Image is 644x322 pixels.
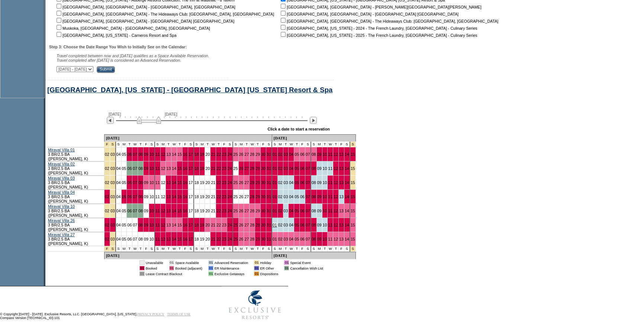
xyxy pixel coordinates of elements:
[122,194,126,199] a: 05
[48,232,75,237] a: Miraval Villa 27
[172,152,176,157] a: 14
[334,166,338,171] a: 12
[116,152,121,157] a: 04
[284,152,288,157] a: 03
[205,152,210,157] a: 20
[300,152,305,157] a: 06
[205,237,210,241] a: 20
[211,194,215,199] a: 21
[317,194,322,199] a: 09
[345,223,349,227] a: 14
[294,223,299,227] a: 05
[127,180,132,185] a: 06
[144,166,148,171] a: 09
[250,180,254,185] a: 28
[122,237,126,241] a: 05
[183,166,187,171] a: 16
[306,180,310,185] a: 07
[200,194,205,199] a: 19
[205,209,210,213] a: 20
[149,166,154,171] a: 10
[122,223,126,227] a: 05
[328,223,332,227] a: 11
[250,166,254,171] a: 28
[323,209,327,213] a: 10
[189,223,193,227] a: 17
[116,194,121,199] a: 04
[323,180,327,185] a: 10
[323,166,327,171] a: 10
[228,209,232,213] a: 24
[105,194,109,199] a: 02
[172,180,176,185] a: 14
[234,166,238,171] a: 25
[255,180,260,185] a: 29
[250,194,254,199] a: 28
[339,166,344,171] a: 13
[205,180,210,185] a: 20
[239,166,244,171] a: 26
[110,223,115,227] a: 03
[122,152,126,157] a: 05
[255,166,260,171] a: 29
[200,209,205,213] a: 19
[105,180,109,185] a: 02
[273,152,277,157] a: 01
[105,166,109,171] a: 02
[116,237,121,241] a: 04
[149,209,154,213] a: 10
[234,223,238,227] a: 25
[234,180,238,185] a: 25
[228,152,232,157] a: 24
[323,152,327,157] a: 10
[166,223,171,227] a: 13
[278,223,283,227] a: 02
[278,180,283,185] a: 02
[312,209,316,213] a: 08
[183,180,187,185] a: 16
[48,190,75,194] a: Miraval Villa 04
[339,194,344,199] a: 13
[255,209,260,213] a: 29
[239,223,244,227] a: 26
[289,180,293,185] a: 04
[284,194,288,199] a: 03
[351,209,355,213] a: 15
[300,194,305,199] a: 06
[166,152,171,157] a: 13
[289,166,293,171] a: 04
[133,166,137,171] a: 07
[105,209,109,213] a: 02
[328,209,332,213] a: 11
[205,166,210,171] a: 20
[306,223,310,227] a: 07
[216,166,221,171] a: 22
[110,194,115,199] a: 03
[306,209,310,213] a: 07
[138,166,143,171] a: 08
[328,152,332,157] a: 11
[161,152,165,157] a: 12
[273,194,277,199] a: 01
[155,209,160,213] a: 11
[155,152,160,157] a: 11
[177,166,182,171] a: 15
[278,166,283,171] a: 02
[138,180,143,185] a: 08
[300,180,305,185] a: 06
[105,223,109,227] a: 02
[244,194,249,199] a: 27
[144,209,148,213] a: 09
[228,166,232,171] a: 24
[127,166,132,171] a: 06
[289,209,293,213] a: 04
[161,180,165,185] a: 12
[110,237,115,241] a: 03
[211,223,215,227] a: 21
[172,237,176,241] a: 14
[312,166,316,171] a: 08
[255,152,260,157] a: 29
[48,176,75,180] a: Miraval Villa 03
[317,209,322,213] a: 09
[205,223,210,227] a: 20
